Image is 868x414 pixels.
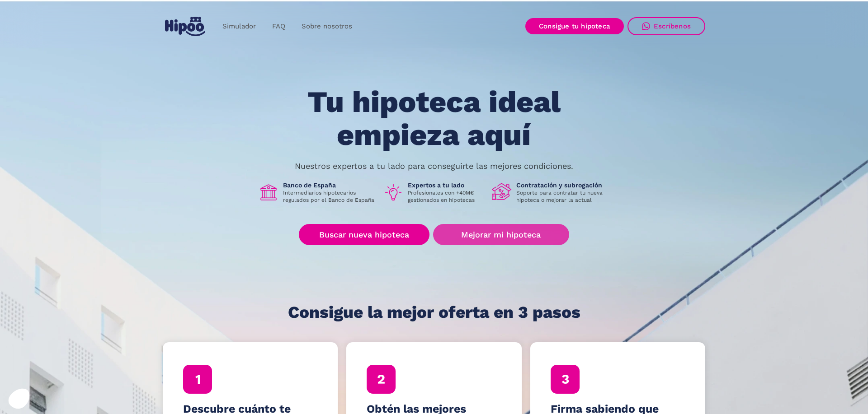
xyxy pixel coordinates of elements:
[263,86,605,151] h1: Tu hipoteca ideal empieza aquí
[293,18,360,35] a: Sobre nosotros
[283,181,376,189] h1: Banco de España
[288,303,580,321] h1: Consigue la mejor oferta en 3 pasos
[654,22,691,30] div: Escríbenos
[299,224,429,245] a: Buscar nueva hipoteca
[408,181,485,189] h1: Expertos a tu lado
[408,189,485,204] p: Profesionales con +40M€ gestionados en hipotecas
[264,18,293,35] a: FAQ
[516,181,609,189] h1: Contratación y subrogación
[295,163,573,170] p: Nuestros expertos a tu lado para conseguirte las mejores condiciones.
[214,18,264,35] a: Simulador
[283,189,376,204] p: Intermediarios hipotecarios regulados por el Banco de España
[525,18,624,34] a: Consigue tu hipoteca
[516,189,609,204] p: Soporte para contratar tu nueva hipoteca o mejorar la actual
[627,17,705,35] a: Escríbenos
[163,13,207,40] a: home
[433,224,569,245] a: Mejorar mi hipoteca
